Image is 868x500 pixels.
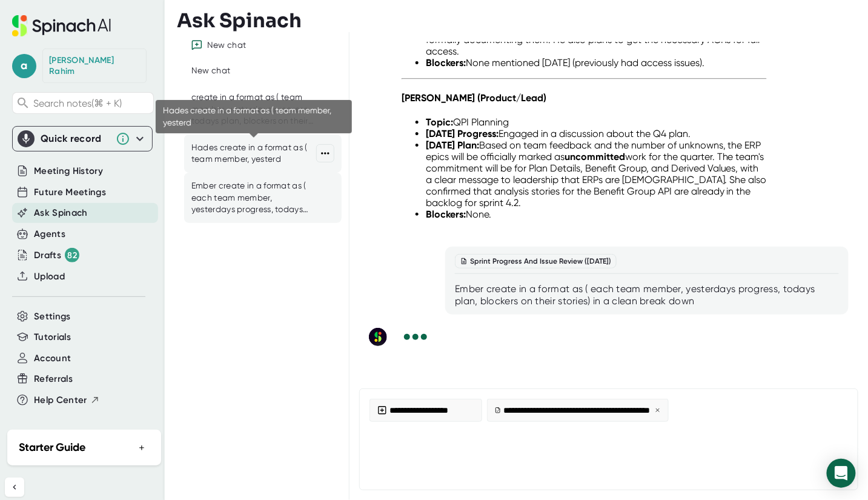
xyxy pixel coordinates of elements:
span: Help Center [34,393,87,407]
div: Open Intercom Messenger [827,459,856,488]
h3: Ask Spinach [177,9,302,32]
div: Quick record [41,133,110,145]
div: create in a format as ( team member, yesterdays progress, todays plan, blockers on their stories)... [191,92,316,127]
div: Quick record [18,127,147,151]
div: Drafts [34,248,79,262]
div: Hades create in a format as ( team member, yesterd [191,142,316,165]
span: a [12,54,36,78]
div: Ember create in a format as ( each team member, yesterdays progress, todays plan, blockers on the... [455,283,839,307]
div: Sprint Progress And Issue Review ([DATE]) [455,254,617,268]
span: Search notes (⌘ + K) [33,98,150,109]
li: QPI Planning [426,116,767,128]
button: Help Center [34,393,100,407]
button: Drafts 82 [34,248,79,262]
button: + [134,439,150,456]
button: Future Meetings [34,185,106,199]
li: None mentioned [DATE] (previously had access issues). [426,57,767,68]
button: Collapse sidebar [5,478,24,497]
button: Settings [34,310,71,324]
button: Referrals [34,372,73,386]
button: Meeting History [34,164,103,178]
h2: Starter Guide [19,439,85,456]
button: Tutorials [34,330,71,344]
div: New chat [191,65,230,77]
strong: [DATE] Plan: [426,139,479,151]
strong: Blockers: [426,57,466,68]
li: Engaged in a discussion about the Q4 plan. [426,128,767,139]
strong: Topic: [426,116,453,128]
strong: [PERSON_NAME] (Product/Lead) [402,92,546,104]
strong: [DATE] Progress: [426,128,499,139]
li: None. [426,208,767,220]
button: Upload [34,270,65,284]
div: 82 [65,248,79,262]
button: Agents [34,227,65,241]
li: Based on team feedback and the number of unknowns, the ERP epics will be officially marked as wor... [426,139,767,208]
button: Account [34,352,71,365]
div: New chat [207,40,246,51]
strong: Blockers: [426,208,466,220]
strong: uncommitted [565,151,625,162]
div: Ember create in a format as ( each team member, yesterdays progress, todays plan, blockers on the... [191,180,316,216]
button: Ask Spinach [34,206,88,220]
div: Abdul Rahim [49,55,140,76]
div: Send message [826,458,848,480]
